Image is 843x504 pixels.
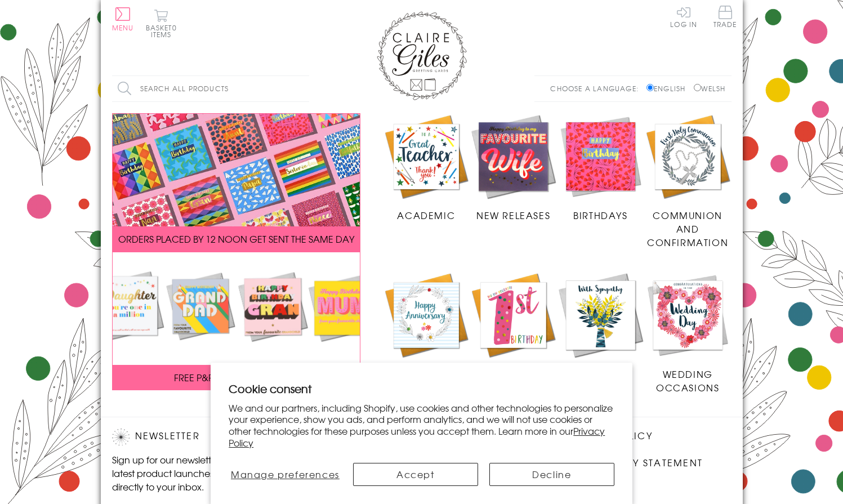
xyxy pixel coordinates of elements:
span: Wedding Occasions [656,367,719,394]
span: Trade [713,6,737,28]
h2: Newsletter [112,429,304,445]
span: ORDERS PLACED BY 12 NOON GET SENT THE SAME DAY [118,232,354,246]
input: Search all products [112,76,309,101]
span: Menu [112,23,134,33]
p: We and our partners, including Shopify, use cookies and other technologies to personalize your ex... [229,402,614,449]
a: Log In [670,6,697,28]
span: Manage preferences [231,467,340,481]
button: Basket0 items [146,9,177,38]
button: Menu [112,7,134,31]
p: Choose a language: [550,83,644,93]
a: Privacy Policy [229,424,605,449]
a: New Releases [470,113,557,222]
a: Trade [713,6,737,30]
a: Birthdays [557,113,644,222]
a: Wedding Occasions [644,271,732,394]
a: Accessibility Statement [563,456,703,471]
img: Claire Giles Greetings Cards [377,11,467,100]
input: English [646,84,654,91]
p: Sign up for our newsletter to receive the latest product launches, news and offers directly to yo... [112,453,304,493]
input: Welsh [694,84,701,91]
a: Academic [383,113,470,222]
label: Welsh [694,83,726,93]
span: Communion and Confirmation [647,208,728,249]
button: Manage preferences [229,463,341,486]
a: Anniversary [383,271,470,381]
a: Sympathy [557,271,644,381]
span: FREE P&P ON ALL UK ORDERS [174,371,298,384]
button: Accept [353,463,478,486]
label: English [646,83,691,93]
span: 0 items [151,23,177,39]
button: Decline [489,463,614,486]
a: Age Cards [470,271,557,381]
span: New Releases [476,208,550,222]
span: Academic [397,208,455,222]
a: Communion and Confirmation [644,113,732,249]
input: Search [298,76,309,101]
span: Birthdays [573,208,627,222]
h2: Cookie consent [229,381,614,396]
